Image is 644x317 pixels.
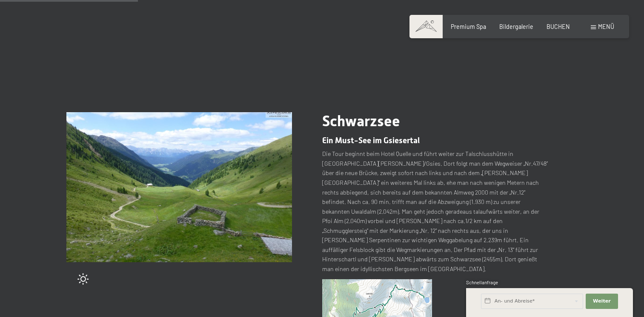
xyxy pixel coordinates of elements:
[466,280,498,285] span: Schnellanfrage
[593,298,611,305] span: Weiter
[547,23,570,30] a: BUCHEN
[322,112,400,130] span: Schwarzsee
[499,23,533,30] a: Bildergalerie
[322,149,548,274] p: Die Tour beginnt beim Hotel Quelle und führt weiter zur Talschlusshütte in [GEOGRAPHIC_DATA][PERS...
[586,294,618,309] button: Weiter
[66,112,292,262] img: Schwarzsee
[451,23,486,30] a: Premium Spa
[322,136,420,145] span: Ein Must-See im Gsiesertal
[598,23,614,30] span: Menü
